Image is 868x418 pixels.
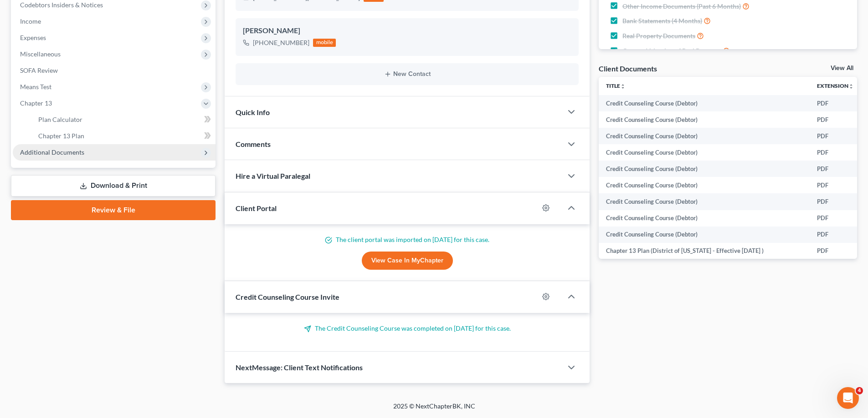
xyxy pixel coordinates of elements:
a: View Case in MyChapter [362,252,453,270]
a: Review & File [11,200,216,220]
td: PDF [810,95,861,111]
iframe: Intercom live chat [837,387,859,409]
td: PDF [810,210,861,227]
td: Credit Counseling Course (Debtor) [599,161,810,177]
td: PDF [810,177,861,193]
span: Other Income Documents (Past 6 Months) [622,2,741,11]
i: unfold_more [848,84,854,89]
a: Chapter 13 Plan [31,128,216,144]
td: Credit Counseling Course (Debtor) [599,177,810,193]
td: Credit Counseling Course (Debtor) [599,144,810,161]
span: Chapter 13 [20,99,52,107]
span: SOFA Review [20,66,58,74]
td: Credit Counseling Course (Debtor) [599,128,810,144]
span: Quick Info [236,108,270,116]
td: PDF [810,243,861,259]
p: The Credit Counseling Course was completed on [DATE] for this case. [236,324,579,333]
span: Credit Counseling Course Invite [236,292,339,301]
span: NextMessage: Client Text Notifications [236,363,363,372]
td: Credit Counseling Course (Debtor) [599,193,810,210]
span: Hire a Virtual Paralegal [236,171,310,180]
td: PDF [810,128,861,144]
span: Expenses [20,34,46,41]
button: New Contact [243,71,571,78]
td: PDF [810,111,861,128]
td: PDF [810,144,861,161]
div: mobile [313,39,336,47]
a: Titleunfold_more [606,82,626,89]
td: Credit Counseling Course (Debtor) [599,95,810,111]
span: Client Portal [236,204,277,212]
td: Chapter 13 Plan (District of [US_STATE] - Effective [DATE] ) [599,243,810,259]
span: Comments [236,140,271,148]
span: Chapter 13 Plan [38,132,84,140]
div: [PHONE_NUMBER] [253,38,309,47]
span: Income [20,17,41,25]
td: Credit Counseling Course (Debtor) [599,227,810,243]
div: [PERSON_NAME] [243,25,571,36]
td: Credit Counseling Course (Debtor) [599,111,810,128]
div: Client Documents [599,64,657,73]
td: PDF [810,227,861,243]
div: 2025 © NextChapterBK, INC [175,402,694,418]
span: Additional Documents [20,148,84,156]
p: The client portal was imported on [DATE] for this case. [236,235,579,244]
a: SOFA Review [13,62,216,79]
span: Means Test [20,83,51,91]
a: Download & Print [11,175,216,196]
a: Plan Calculator [31,111,216,128]
span: Miscellaneous [20,50,61,58]
span: Plan Calculator [38,116,82,123]
span: Current Valuation of Real Property [622,46,721,55]
i: unfold_more [620,84,626,89]
span: Codebtors Insiders & Notices [20,1,103,9]
td: Credit Counseling Course (Debtor) [599,210,810,227]
a: Extensionunfold_more [817,82,854,89]
td: PDF [810,193,861,210]
td: PDF [810,161,861,177]
a: View All [831,65,853,71]
span: 4 [856,387,863,394]
span: Bank Statements (4 Months) [622,16,702,25]
span: Real Property Documents [622,31,695,40]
